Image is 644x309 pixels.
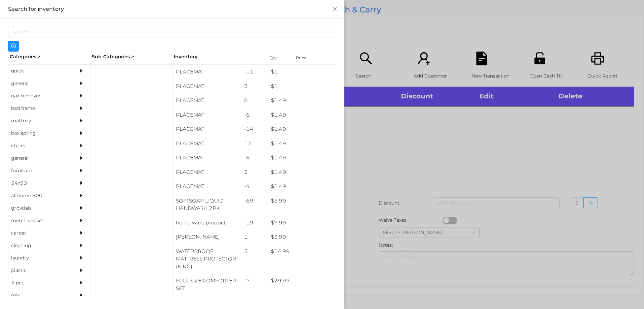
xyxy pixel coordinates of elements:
[8,239,70,252] div: cleaning
[8,102,70,115] div: bed frame
[268,230,336,244] div: $ 3.99
[173,79,241,94] div: PLACEMAT
[79,230,84,235] i: icon: caret-right
[8,264,70,277] div: plastic
[332,6,338,12] i: icon: close
[294,53,321,63] div: Price
[268,151,336,165] div: $ 1.49
[8,152,70,164] div: general
[268,79,336,94] div: $ 1
[173,108,241,122] div: PLACEMAT
[268,108,336,122] div: $ 1.49
[8,90,70,102] div: nail remover
[8,65,70,77] div: quick
[79,181,84,185] i: icon: caret-right
[173,136,241,151] div: PLACEMAT
[8,164,70,177] div: furniture
[268,93,336,108] div: $ 1.49
[241,230,268,244] div: 1
[241,122,268,136] div: -14
[173,65,241,79] div: PLACEMAT
[173,244,241,274] div: WATERPROOF MATTRESS PROTECTOR (KING)
[268,216,336,230] div: $ 7.99
[268,194,336,208] div: $ 5.99
[79,168,84,173] i: icon: caret-right
[79,143,84,148] i: icon: caret-right
[173,216,241,230] div: home ware product
[268,244,336,259] div: $ 14.99
[79,106,84,111] i: icon: caret-right
[173,230,241,244] div: [PERSON_NAME]
[8,140,70,152] div: chairs
[8,41,19,52] button: icon: plus-circle
[79,243,84,248] i: icon: caret-right
[241,244,268,259] div: 5
[79,268,84,273] i: icon: caret-right
[8,177,70,189] div: 54x90
[268,136,336,151] div: $ 1.49
[79,218,84,223] i: icon: caret-right
[241,194,268,208] div: -69
[79,131,84,135] i: icon: caret-right
[268,179,336,194] div: $ 1.49
[241,108,268,122] div: -6
[241,151,268,165] div: -6
[241,79,268,94] div: 3
[241,65,268,79] div: -11
[8,189,70,202] div: at home 800
[79,68,84,73] i: icon: caret-right
[173,194,241,216] div: SOFTSOAP LIQUID HANDWASH 2PK
[79,293,84,298] i: icon: caret-right
[268,122,336,136] div: $ 1.49
[241,165,268,180] div: 3
[79,280,84,285] i: icon: caret-right
[8,227,70,239] div: carpet
[8,289,70,302] div: mix
[241,179,268,194] div: -4
[8,77,70,90] div: general
[8,115,70,127] div: mattress
[173,93,241,108] div: PLACEMAT
[8,277,70,289] div: 3 pec
[241,216,268,230] div: -19
[173,151,241,165] div: PLACEMAT
[79,118,84,123] i: icon: caret-right
[79,156,84,160] i: icon: caret-right
[173,122,241,136] div: PLACEMAT
[8,252,70,264] div: laundry
[79,81,84,86] i: icon: caret-right
[174,53,261,60] div: Inventory
[8,52,90,62] div: Categories >
[268,65,336,79] div: $ 1
[8,214,70,227] div: merchandise
[79,255,84,260] i: icon: caret-right
[241,93,268,108] div: 8
[79,193,84,198] i: icon: caret-right
[173,274,241,296] div: FULL SIZE COMFORTER SET
[8,5,336,13] div: Search for inventory
[8,127,70,140] div: box spring
[268,53,288,63] div: Qty
[8,202,70,214] div: grovtials
[241,136,268,151] div: 12
[8,27,336,37] input: Search...
[79,206,84,210] i: icon: caret-right
[90,52,172,62] div: Sub-Categories >
[173,179,241,194] div: PLACEMAT
[173,165,241,180] div: PLACEMAT
[79,93,84,98] i: icon: caret-right
[268,165,336,180] div: $ 1.49
[241,274,268,288] div: -7
[268,274,336,288] div: $ 29.99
